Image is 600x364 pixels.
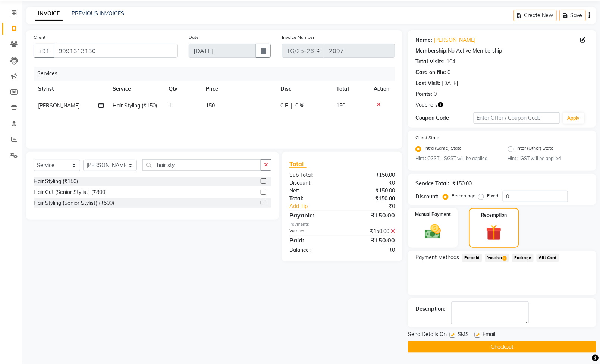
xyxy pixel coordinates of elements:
[415,90,432,98] div: Points:
[517,145,554,154] label: Inter (Other) State
[108,81,164,97] th: Service
[189,34,199,41] label: Date
[447,69,450,76] div: 0
[164,81,201,97] th: Qty
[415,58,445,66] div: Total Visits:
[415,69,446,76] div: Card on file:
[34,67,400,81] div: Services
[415,305,445,313] div: Description:
[415,180,449,188] div: Service Total:
[369,81,395,97] th: Action
[34,178,78,185] div: Hair Styling (₹150)
[415,211,451,218] label: Manual Payment
[420,222,446,241] img: _cash.svg
[72,10,124,17] a: PREVIOUS INVOICES
[563,113,584,124] button: Apply
[284,228,342,235] div: Voucher
[342,236,401,245] div: ₹150.00
[434,36,475,44] a: [PERSON_NAME]
[508,155,589,162] small: Hint : IGST will be applied
[415,155,496,162] small: Hint : CGST + SGST will be applied
[483,330,495,340] span: Email
[284,236,342,245] div: Paid:
[284,211,342,220] div: Payable:
[289,221,395,228] div: Payments
[342,171,401,179] div: ₹150.00
[113,102,157,109] span: Hair Styling (₹150)
[284,203,352,210] a: Add Tip
[415,47,589,55] div: No Active Membership
[514,10,557,21] button: Create New
[206,102,215,109] span: 150
[34,199,114,207] div: Hair Styling (Senior Stylist) (₹500)
[276,81,332,97] th: Disc
[424,145,462,154] label: Intra (Same) State
[295,102,304,110] span: 0 %
[284,246,342,254] div: Balance :
[169,102,172,109] span: 1
[481,223,506,242] img: _gift.svg
[336,102,345,109] span: 150
[280,102,288,110] span: 0 F
[434,90,437,98] div: 0
[38,102,80,109] span: [PERSON_NAME]
[284,171,342,179] div: Sub Total:
[284,187,342,195] div: Net:
[332,81,369,97] th: Total
[54,44,178,58] input: Search by Name/Mobile/Email/Code
[284,179,342,187] div: Discount:
[503,256,507,261] span: 2
[487,192,498,199] label: Fixed
[415,79,440,87] div: Last Visit:
[415,101,438,109] span: Vouchers
[473,112,560,124] input: Enter Offer / Coupon Code
[415,36,432,44] div: Name:
[452,192,475,199] label: Percentage
[458,330,469,340] span: SMS
[34,81,108,97] th: Stylist
[201,81,276,97] th: Price
[537,254,559,262] span: Gift Card
[415,254,459,261] span: Payment Methods
[415,114,473,122] div: Coupon Code
[282,34,314,41] label: Invoice Number
[446,58,455,66] div: 104
[462,254,482,262] span: Prepaid
[452,180,472,188] div: ₹150.00
[342,195,401,203] div: ₹150.00
[291,102,292,110] span: |
[142,159,261,171] input: Search or Scan
[284,195,342,203] div: Total:
[34,188,107,196] div: Hair Cut (Senior Stylist) (₹800)
[415,193,439,201] div: Discount:
[512,254,534,262] span: Package
[481,212,507,219] label: Redemption
[342,246,401,254] div: ₹0
[352,203,401,210] div: ₹0
[34,34,45,41] label: Client
[35,7,63,21] a: INVOICE
[560,10,586,21] button: Save
[485,254,509,262] span: Voucher
[34,44,54,58] button: +91
[342,187,401,195] div: ₹150.00
[289,160,307,168] span: Total
[408,341,596,353] button: Checkout
[342,179,401,187] div: ₹0
[408,330,447,340] span: Send Details On
[442,79,458,87] div: [DATE]
[342,228,401,235] div: ₹150.00
[415,47,448,55] div: Membership:
[342,211,401,220] div: ₹150.00
[415,134,439,141] label: Client State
